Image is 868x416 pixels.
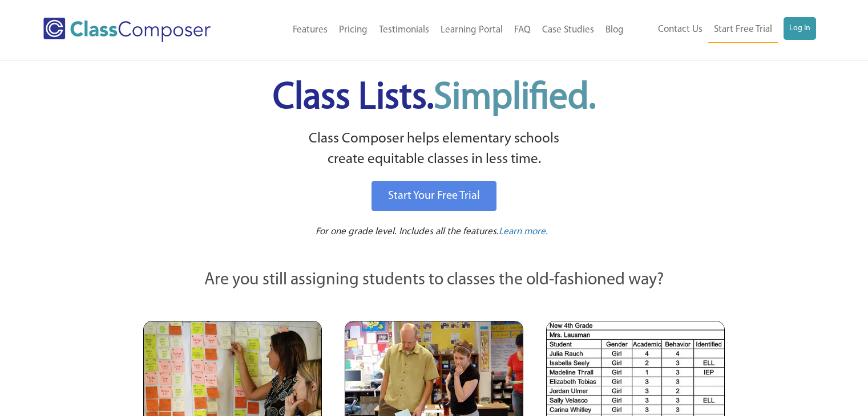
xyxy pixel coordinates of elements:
[142,129,727,170] p: Class Composer helps elementary schools create equitable classes in less time.
[388,190,480,202] span: Start Your Free Trial
[652,17,708,42] a: Contact Us
[499,227,548,236] span: Learn more.
[373,18,435,43] a: Testimonials
[536,18,600,43] a: Case Studies
[247,18,629,43] nav: Header Menu
[434,80,596,117] span: Simplified.
[273,80,596,117] span: Class Lists.
[143,268,725,293] p: Are you still assigning students to classes the old-fashioned way?
[600,18,629,43] a: Blog
[629,17,816,43] nav: Header Menu
[508,18,536,43] a: FAQ
[287,18,333,43] a: Features
[499,225,548,239] a: Learn more.
[435,18,508,43] a: Learning Portal
[316,227,499,236] span: For one grade level. Includes all the features.
[333,18,373,43] a: Pricing
[43,18,211,42] img: Class Composer
[784,17,816,40] a: Log In
[708,17,778,43] a: Start Free Trial
[372,181,496,211] a: Start Your Free Trial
